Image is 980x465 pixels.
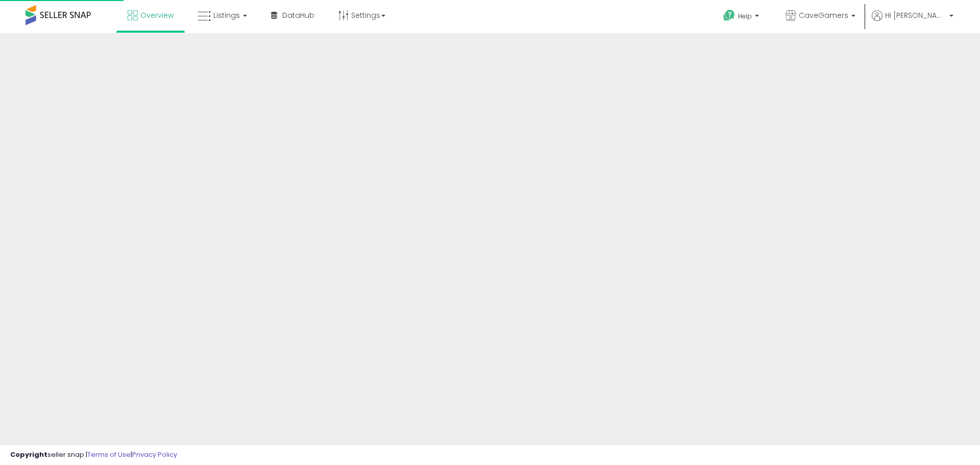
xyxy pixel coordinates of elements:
[10,450,47,459] strong: Copyright
[872,10,953,33] a: Hi [PERSON_NAME]
[885,10,946,20] span: Hi [PERSON_NAME]
[132,450,177,459] a: Privacy Policy
[10,450,177,460] div: seller snap | |
[738,12,752,20] span: Help
[723,9,736,22] i: Get Help
[213,10,240,20] span: Listings
[282,10,314,20] span: DataHub
[87,450,131,459] a: Terms of Use
[715,2,769,33] a: Help
[799,10,848,20] span: CaveGamers
[140,10,174,20] span: Overview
